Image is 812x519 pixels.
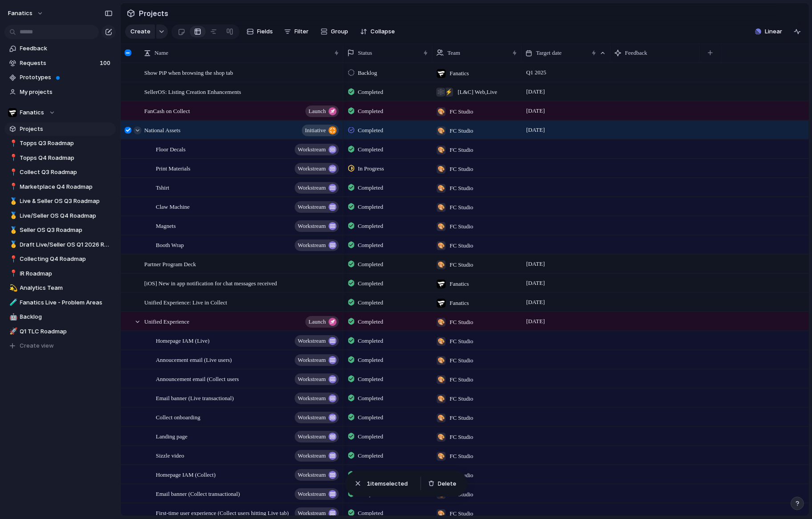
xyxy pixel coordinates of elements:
span: FC Studio [450,337,473,346]
span: Landing page [156,431,187,441]
span: Email banner (Collect transactional) [156,488,240,499]
span: fanatics [8,9,32,18]
span: Create [130,27,150,36]
span: workstream [298,488,326,500]
span: Completed [358,375,383,384]
div: 🥇 [9,239,16,250]
span: Group [331,27,349,36]
span: FC Studio [450,241,473,250]
span: Homepage IAM (Collect) [156,469,215,479]
div: 📍Collect Q3 Roadmap [4,166,116,179]
span: FanCash on Collect [144,105,190,116]
span: In Progress [358,164,384,173]
button: Fanatics [4,106,116,119]
span: Prototypes [20,73,113,82]
div: 🚀 [9,326,16,337]
button: fanatics [4,6,48,20]
span: FC Studio [450,394,473,403]
span: FC Studio [450,184,473,193]
span: Partner Program Deck [144,259,196,269]
div: 📍Collecting Q4 Roadmap [4,252,116,266]
span: Completed [358,413,383,422]
span: First-time user experience (Collect users hitting Live tab) [156,507,289,518]
div: 🎨 [437,509,446,518]
span: initiative [305,124,326,137]
span: [iOS] New in app notification for chat messages received [144,278,277,288]
span: My projects [20,88,113,97]
div: 📍Marketplace Q4 Roadmap [4,180,116,194]
button: 🥇 [8,197,17,206]
span: Topps Q3 Roadmap [20,139,113,148]
button: initiative [302,125,339,136]
span: Target date [536,49,562,57]
div: 🎨 [437,394,446,403]
button: workstream [295,488,339,500]
div: 📍 [9,138,16,149]
div: 🎨 [437,337,446,346]
span: Completed [358,183,383,192]
div: 💫 [9,283,16,293]
button: Create view [4,339,116,353]
button: workstream [295,163,339,174]
div: 📍 [9,167,16,178]
span: Fields [257,27,273,36]
span: workstream [298,354,326,366]
span: Analytics Team [20,284,113,292]
div: 🎨 [437,260,446,269]
div: 📍 [9,254,16,264]
button: workstream [295,354,339,366]
span: Announcement email (Collect users [156,373,239,384]
button: Filter [280,24,313,39]
span: Completed [358,394,383,403]
span: FC Studio [450,260,473,269]
span: Delete [438,479,457,488]
span: Fanatics Live - Problem Areas [20,298,113,307]
span: Marketplace Q4 Roadmap [20,182,113,191]
div: 🎨 [437,433,446,442]
span: FC Studio [450,146,473,154]
span: Completed [358,88,383,97]
span: Feedback [20,44,113,53]
span: launch [309,105,326,118]
button: workstream [295,507,339,519]
button: workstream [295,431,339,442]
span: FC Studio [450,126,473,135]
a: 🥇Live & Seller OS Q3 Roadmap [4,195,116,208]
span: Unified Experience: Live in Collect [144,297,227,307]
span: workstream [298,162,326,175]
div: 🎨 [437,203,446,212]
span: FC Studio [450,356,473,365]
div: 📍IR Roadmap [4,267,116,280]
span: workstream [298,143,326,156]
a: 📍Topps Q3 Roadmap [4,137,116,150]
span: Backlog [358,69,377,77]
button: workstream [295,335,339,347]
div: 🥇Seller OS Q3 Roadmap [4,223,116,237]
span: Fanatics [450,299,469,308]
button: workstream [295,373,339,385]
a: 🤖Backlog [4,310,116,324]
div: 🚀Q1 TLC Roadmap [4,325,116,338]
span: Completed [358,203,383,211]
span: Draft Live/Seller OS Q1 2026 Roadmap [20,240,113,249]
div: 🥇 [9,225,16,235]
span: workstream [298,239,326,251]
span: Booth Wrap [156,239,184,250]
a: Requests100 [4,57,116,70]
button: 🚀 [8,327,17,336]
a: 🥇Live/Seller OS Q4 Roadmap [4,209,116,223]
span: [L&C] Web , Live [458,88,497,97]
span: FC Studio [450,203,473,212]
div: 🎨 [437,452,446,461]
a: My projects [4,85,116,99]
div: 🎨 [437,107,446,116]
span: 100 [100,59,112,68]
div: 🤖 [9,312,16,322]
span: launch [309,316,326,328]
span: [DATE] [524,86,547,97]
span: Fanatics [20,108,45,117]
span: Feedback [625,49,647,57]
a: 🧪Fanatics Live - Problem Areas [4,296,116,309]
span: Completed [358,509,383,518]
